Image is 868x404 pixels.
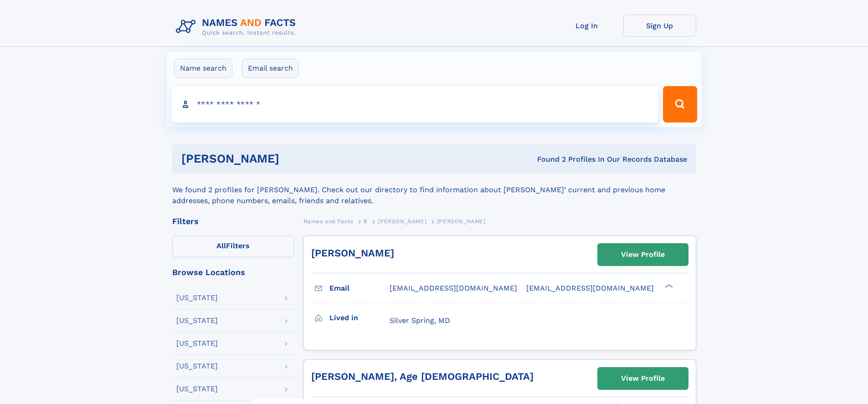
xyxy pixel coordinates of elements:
button: Search Button [663,86,697,123]
span: [PERSON_NAME] [437,218,486,225]
div: We found 2 profiles for [PERSON_NAME]. Check out our directory to find information about [PERSON_... [172,174,696,206]
a: Log In [550,15,623,37]
span: [EMAIL_ADDRESS][DOMAIN_NAME] [526,284,654,292]
h3: Email [329,281,390,296]
label: Email search [242,59,299,78]
a: Sign Up [623,15,696,37]
label: Filters [172,235,294,257]
div: View Profile [621,368,665,389]
div: [US_STATE] [176,294,218,302]
div: [US_STATE] [176,317,218,324]
label: Name search [174,59,232,78]
a: View Profile [598,368,688,389]
a: View Profile [598,244,688,266]
div: [US_STATE] [176,340,218,347]
a: B [364,215,368,227]
div: Found 2 Profiles In Our Records Database [408,154,687,164]
span: [EMAIL_ADDRESS][DOMAIN_NAME] [390,284,517,292]
img: Logo Names and Facts [172,15,303,39]
div: [US_STATE] [176,385,218,393]
span: All [216,241,226,250]
div: [US_STATE] [176,363,218,370]
span: [PERSON_NAME] [378,218,426,225]
h3: Lived in [329,310,390,326]
div: Browse Locations [172,268,294,276]
span: Silver Spring, MD [390,316,450,325]
h1: [PERSON_NAME] [181,153,408,164]
div: View Profile [621,244,665,265]
a: Names and Facts [303,215,354,227]
a: [PERSON_NAME] [378,215,426,227]
input: search input [171,86,659,123]
div: ❯ [663,283,673,289]
span: B [364,218,368,225]
a: [PERSON_NAME] [311,247,394,259]
div: Filters [172,217,294,225]
a: [PERSON_NAME], Age [DEMOGRAPHIC_DATA] [311,371,534,382]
